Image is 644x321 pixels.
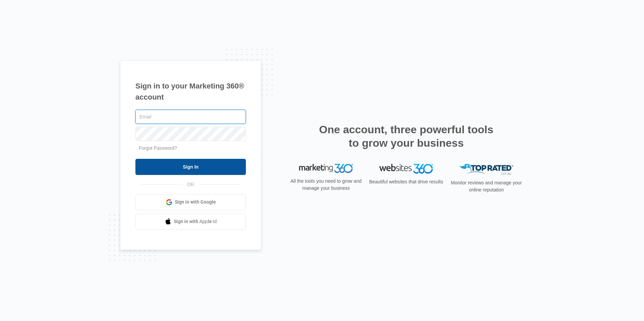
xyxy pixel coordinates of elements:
p: All the tools you need to grow and manage your business [288,178,364,192]
p: Monitor reviews and manage your online reputation [449,179,524,193]
img: Marketing 360 [299,164,353,173]
a: Sign in with Apple Id [135,214,246,230]
span: OR [183,181,199,188]
img: Top Rated Local [459,164,513,175]
h2: One account, three powerful tools to grow your business [317,123,495,150]
a: Forgot Password? [139,145,177,151]
img: Websites 360 [379,164,433,174]
span: Sign in with Google [175,199,216,206]
h1: Sign in to your Marketing 360® account [135,80,246,103]
span: Sign in with Apple Id [174,218,217,225]
input: Email [135,110,246,124]
a: Sign in with Google [135,194,246,210]
input: Sign In [135,159,246,175]
p: Beautiful websites that drive results [368,178,444,185]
